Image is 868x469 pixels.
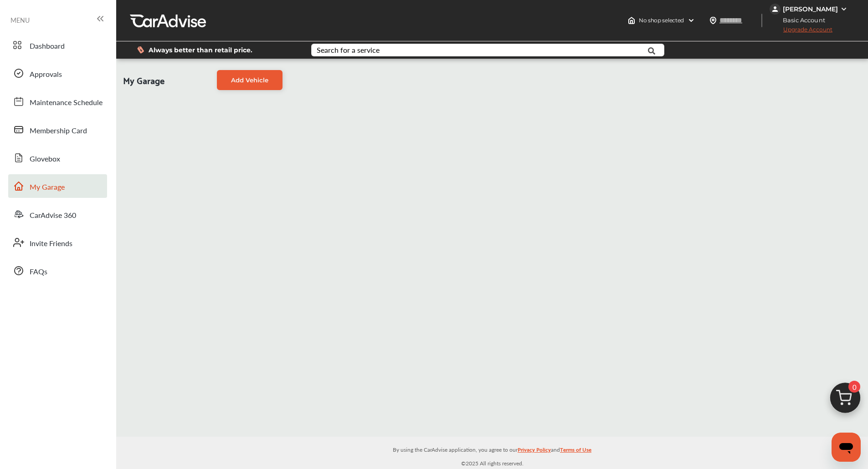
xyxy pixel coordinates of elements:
iframe: Button to launch messaging window [832,433,861,462]
span: Approvals [30,69,62,81]
a: Terms of Use [560,444,591,459]
a: Add Vehicle [217,70,282,90]
img: jVpblrzwTbfkPYzPPzSLxeg0AAAAASUVORK5CYII= [770,4,781,15]
span: My Garage [30,182,65,193]
a: Dashboard [8,33,107,57]
p: By using the CarAdvise application, you agree to our and [116,444,868,454]
span: Maintenance Schedule [30,97,103,109]
span: Dashboard [30,40,65,52]
a: Glovebox [8,146,107,170]
img: header-home-logo.8d720a4f.svg [628,17,635,24]
a: FAQs [8,259,107,282]
span: Glovebox [30,153,60,165]
a: CarAdvise 360 [8,202,107,226]
img: dollor_label_vector.a70140d1.svg [137,46,144,54]
img: WGsFRI8htEPBVLJbROoPRyZpYNWhNONpIPPETTm6eUC0GeLEiAAAAAElFTkSuQmCC [840,5,847,13]
div: [PERSON_NAME] [783,5,838,13]
img: cart_icon.3d0951e8.svg [823,378,867,422]
span: Always better than retail price. [149,47,252,53]
a: Invite Friends [8,231,107,254]
img: header-down-arrow.9dd2ce7d.svg [688,17,695,24]
span: CarAdvise 360 [30,210,76,222]
span: No shop selected [639,17,684,24]
span: Basic Account [770,15,832,25]
div: Search for a service [317,46,380,54]
span: My Garage [123,70,164,90]
span: MENU [10,16,30,24]
a: Privacy Policy [518,444,551,459]
img: header-divider.bc55588e.svg [761,14,762,27]
a: Maintenance Schedule [8,90,107,113]
span: Upgrade Account [770,26,832,37]
span: Membership Card [30,125,87,137]
span: FAQs [30,266,47,278]
span: 0 [848,381,860,393]
a: Membership Card [8,118,107,141]
span: Invite Friends [30,238,72,250]
span: Add Vehicle [231,76,268,84]
a: My Garage [8,174,107,198]
img: location_vector.a44bc228.svg [709,17,717,24]
a: Approvals [8,61,107,85]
